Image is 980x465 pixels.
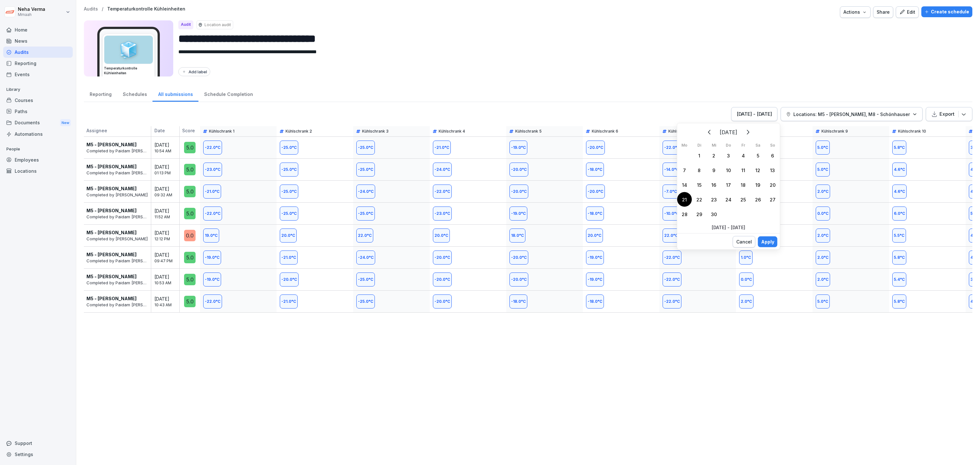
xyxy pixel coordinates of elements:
div: 23 [707,192,721,207]
p: Score [180,127,200,136]
div: 27 [765,192,780,207]
div: -21.0 °C [280,251,298,265]
div: 0.0 °C [739,272,754,287]
div: 5.5 °C [892,229,906,243]
p: Neha Verma [18,7,45,12]
p: Kühlschrank 6 [592,129,618,134]
div: 19 [751,178,765,192]
p: People [3,144,73,154]
div: Audits [3,47,73,58]
div: -19.0 °C [586,251,604,265]
div: 22 [692,192,707,207]
div: -25.0 °C [356,272,375,287]
div: -25.0 °C [280,163,298,177]
div: Donnerstag, 4. September 2025 [736,148,751,163]
div: Mittwoch, 3. September 2025 [721,148,736,163]
p: [DATE] - [DATE] [677,224,780,231]
div: 5.0 [184,252,196,263]
div: Ausgewähltes Datum: Sonntag, 21. September 2025, Sonntag, 21. September 2025 ausgewählt [677,192,692,207]
div: 2.0 °C [816,272,830,287]
div: Support [3,438,73,449]
div: -22.0 °C [203,294,222,309]
div: 8 [692,163,707,178]
div: -18.0 °C [586,294,604,309]
div: -20.0 °C [280,272,299,287]
div: 22.0 °C [356,229,373,243]
p: 12:12 PM [154,236,183,242]
p: Mmaah [18,12,45,17]
div: -21.0 °C [203,185,221,199]
div: -19.0 °C [509,141,527,155]
p: Completed by Paidam [PERSON_NAME] [86,258,148,264]
button: [DATE] - [DATE] [731,107,777,121]
div: -25.0 °C [356,207,375,221]
div: 4 [736,148,751,163]
div: -20.0 °C [509,185,528,199]
p: Kühlschrank 4 [439,129,465,134]
div: -19.0 °C [509,207,527,221]
div: -20.0 °C [433,294,452,309]
div: 24 [721,192,736,207]
button: Share [873,6,893,18]
div: All submissions [152,85,198,102]
div: 30 [707,207,721,222]
div: Freitag, 19. September 2025 [751,178,765,192]
p: Kühlschrank 9 [821,129,848,134]
p: Library [3,84,73,95]
div: News [3,35,73,47]
p: [DATE] [154,251,183,258]
div: 5.0 [184,274,196,285]
div: 12 [751,163,765,178]
div: -22.0 °C [433,185,452,199]
div: Schedules [117,85,152,102]
button: Add label [178,67,210,76]
a: Reporting [3,58,73,69]
div: Dienstag, 30. September 2025 [707,207,721,222]
a: Automations [3,128,73,140]
button: Edit [896,6,919,18]
a: Home [3,24,73,35]
p: Export [939,111,954,118]
a: Audits [84,6,98,12]
div: New [60,119,71,127]
div: -23.0 °C [433,207,452,221]
div: Schedule Completion [198,85,258,102]
div: 5.8 °C [892,294,906,309]
p: Assignee [84,127,148,136]
p: M5 - [PERSON_NAME] [86,185,137,192]
th: Do [721,142,736,148]
div: -25.0 °C [280,141,298,155]
a: Settings [3,449,73,460]
div: 2.0 °C [739,294,754,309]
div: -18.0 °C [586,163,604,177]
div: -22.0 °C [663,141,681,155]
div: 2.0 °C [816,229,830,243]
button: Export [926,107,972,121]
div: -18.0 °C [509,294,527,309]
div: 5.0 [184,164,196,175]
p: [DATE] [154,207,183,214]
div: -21.0 °C [433,141,451,155]
div: 10 [721,163,736,178]
button: Locations: M5 - [PERSON_NAME], M8 - Schönhauser [781,107,923,121]
div: -20.0 °C [509,272,528,287]
div: Create schedule [924,8,969,15]
div: Montag, 1. September 2025 [692,148,707,163]
div: 21 [677,192,692,207]
div: 2 [707,148,721,163]
div: -20.0 °C [433,251,452,265]
a: DocumentsNew [3,117,73,129]
div: -25.0 °C [280,207,298,221]
div: 5.0 [184,186,196,197]
p: Kühlschrank 10 [898,129,926,134]
div: Samstag, 6. September 2025 [765,148,780,163]
div: Montag, 29. September 2025 [692,207,707,222]
div: 4.6 °C [892,163,907,177]
div: 28 [677,207,692,222]
p: Location audit [204,22,231,28]
div: Locations [3,165,73,177]
div: Heute, Donnerstag, 25. September 2025 [736,192,751,207]
a: Temperaturkontrolle Kühleinheiten [107,6,185,12]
